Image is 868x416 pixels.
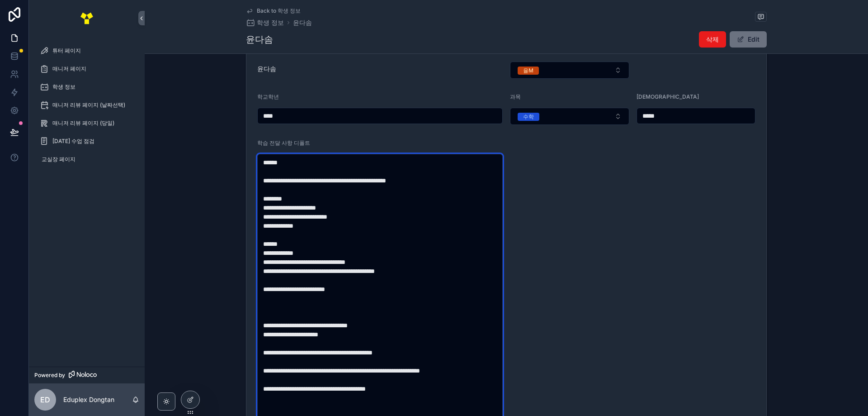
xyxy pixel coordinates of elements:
span: ED [40,394,50,405]
a: 매니저 페이지 [34,61,139,77]
button: Select Button [510,108,629,125]
span: 학습 전달 사항 디폴트 [257,139,310,146]
span: 매니저 리뷰 페이지 (당일) [52,120,114,127]
span: 학생 정보 [52,83,75,91]
button: Select Button [510,62,629,79]
span: 삭제 [706,35,719,44]
button: Edit [730,31,767,48]
span: [DEMOGRAPHIC_DATA] [637,93,699,100]
span: [DATE] 수업 점검 [52,138,94,145]
img: App logo [80,11,94,25]
div: 수학 [523,113,534,121]
span: 교실장 페이지 [42,156,75,163]
span: 윤다솜 [257,64,503,73]
span: 튜터 페이지 [52,47,81,54]
span: Back to 학생 정보 [257,7,301,14]
span: 학생 정보 [257,18,284,27]
button: 삭제 [699,31,726,48]
h1: 윤다솜 [246,33,273,46]
a: 매니저 리뷰 페이지 (당일) [34,115,139,131]
a: 교실장 페이지 [34,151,139,167]
a: 윤다솜 [293,18,312,27]
a: 매니저 리뷰 페이지 (날짜선택) [34,97,139,113]
div: scrollable content [29,36,145,179]
span: 매니저 리뷰 페이지 (날짜선택) [52,101,125,109]
span: 과목 [510,93,521,100]
div: 율M [523,67,533,75]
a: [DATE] 수업 점검 [34,133,139,149]
p: Eduplex Dongtan [63,395,114,404]
a: Back to 학생 정보 [246,7,301,14]
a: Powered by [29,367,145,383]
span: Powered by [34,372,65,379]
a: 튜터 페이지 [34,43,139,59]
a: 학생 정보 [34,79,139,95]
a: 학생 정보 [246,18,284,27]
span: 매니저 페이지 [52,65,86,72]
span: 학교학년 [257,93,279,100]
